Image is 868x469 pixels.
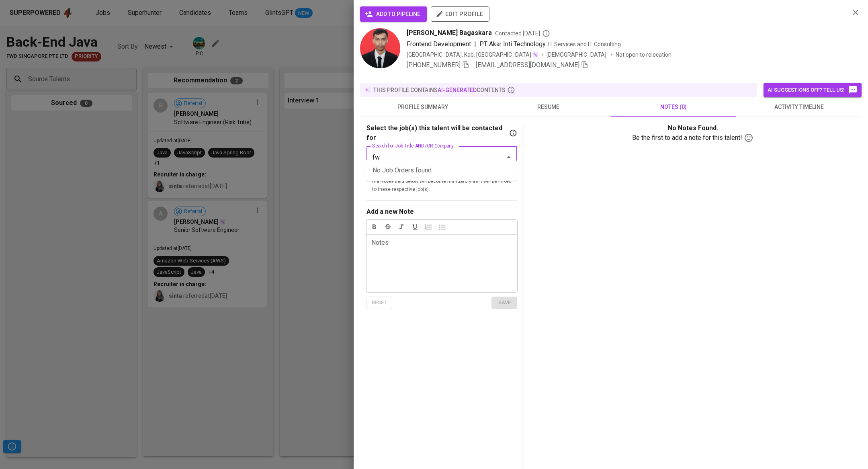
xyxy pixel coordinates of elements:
[490,102,606,112] span: resume
[474,39,476,49] span: |
[764,83,862,97] button: AI suggestions off? Tell us!
[495,29,550,37] span: Contacted [DATE]
[632,133,744,143] p: Be the first to add a note for this talent!
[532,51,538,58] img: magic_wand.svg
[479,40,546,48] span: PT Akar Inti Technology
[503,152,514,163] button: Close
[366,160,517,181] div: No Job Orders found
[366,207,414,217] div: Add a new Note
[547,51,608,59] span: [DEMOGRAPHIC_DATA]
[548,41,621,47] span: IT Services and IT Consulting
[431,6,489,22] button: edit profile
[407,51,538,59] div: [GEOGRAPHIC_DATA], Kab. [GEOGRAPHIC_DATA]
[407,28,492,38] span: [PERSON_NAME] Bagaskara
[438,87,477,93] span: AI-generated
[407,40,471,48] span: Frontend Development
[366,123,508,143] p: Select the job(s) this talent will be contacted for
[371,238,389,296] div: Notes
[360,28,400,68] img: 2e03cec5c3843bf8711dda0cd3368ba3.jpg
[437,9,483,19] span: edit profile
[365,102,481,112] span: profile summary
[768,85,858,95] span: AI suggestions off? Tell us!
[741,102,857,112] span: activity timeline
[616,102,731,112] span: notes (0)
[530,123,855,133] p: No Notes Found.
[616,51,671,59] p: Not open to relocation
[431,10,489,17] a: edit profile
[407,61,461,69] span: [PHONE_NUMBER]
[366,9,420,19] span: add to pipeline
[509,129,517,137] svg: If you have a specific job in mind for the talent, indicate it here. This will change the talent'...
[373,86,506,94] p: this profile contains contents
[360,6,427,22] button: add to pipeline
[476,61,579,69] span: [EMAIL_ADDRESS][DOMAIN_NAME]
[542,29,550,37] svg: By Batam recruiter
